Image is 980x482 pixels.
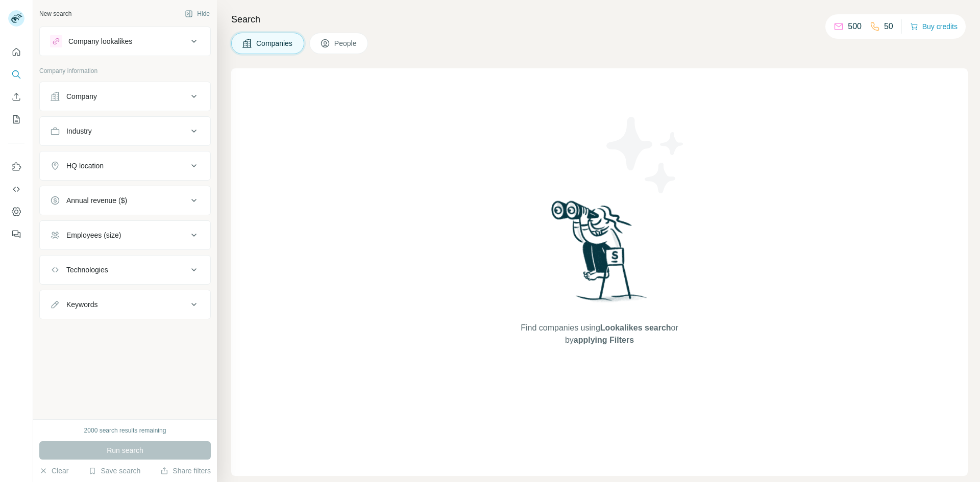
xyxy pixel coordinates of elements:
button: Industry [40,119,210,143]
button: Feedback [8,225,24,243]
button: HQ location [40,154,210,178]
div: Technologies [66,265,108,275]
button: Quick start [8,43,24,61]
div: Keywords [66,299,97,310]
span: applying Filters [574,336,634,344]
p: 500 [848,20,862,33]
button: Use Surfe API [8,180,24,198]
button: Company lookalikes [40,29,210,54]
div: Company lookalikes [68,36,132,46]
span: Companies [256,38,293,48]
div: Annual revenue ($) [66,195,127,206]
span: People [334,38,358,48]
h4: Search [231,12,968,27]
div: Employees (size) [66,230,121,240]
button: Clear [39,466,68,476]
div: Company [66,91,97,102]
button: Hide [178,6,217,21]
button: My lists [8,110,24,129]
img: Surfe Illustration - Stars [600,109,692,201]
div: Industry [66,126,92,136]
div: New search [39,9,71,18]
button: Annual revenue ($) [40,188,210,213]
img: Surfe Illustration - Woman searching with binoculars [547,198,653,312]
button: Employees (size) [40,223,210,247]
button: Save search [88,466,140,476]
button: Keywords [40,292,210,317]
button: Dashboard [8,202,24,221]
button: Use Surfe on LinkedIn [8,158,24,176]
button: Enrich CSV [8,88,24,106]
button: Buy credits [910,19,958,34]
button: Share filters [160,466,211,476]
button: Company [40,84,210,109]
button: Technologies [40,258,210,282]
button: Search [8,65,24,84]
p: 50 [884,20,893,33]
span: Find companies using or by [518,322,681,346]
div: 2000 search results remaining [84,426,166,435]
p: Company information [39,66,211,75]
span: Lookalikes search [600,323,671,332]
div: HQ location [66,161,104,171]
